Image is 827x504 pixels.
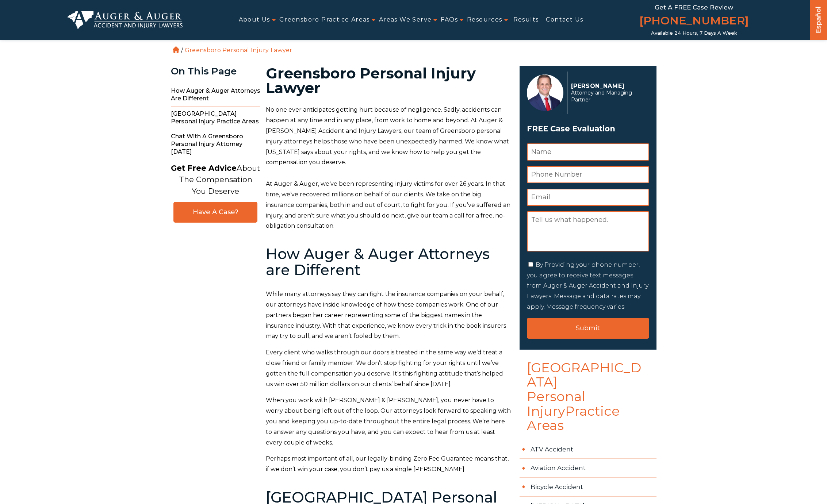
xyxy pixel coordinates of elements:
[266,66,511,95] h1: Greensboro Personal Injury Lawyer
[171,107,260,130] span: [GEOGRAPHIC_DATA] Personal Injury Practice Areas
[441,12,458,28] a: FAQs
[520,361,656,440] span: [GEOGRAPHIC_DATA] Personal Injury
[173,202,257,223] a: Have A Case?
[527,166,649,183] input: Phone Number
[266,105,511,168] p: No one ever anticipates getting hurt because of negligence. Sadly, accidents can happen at any ti...
[527,318,649,339] input: Submit
[266,395,511,448] p: When you work with [PERSON_NAME] & [PERSON_NAME], you never have to worry about being left out of...
[171,66,260,77] div: On This Page
[527,143,649,161] input: Name
[527,403,620,434] span: Practice Areas
[527,189,649,206] input: Email
[173,46,179,53] a: Home
[171,129,260,159] span: Chat with a Greensboro Personal Injury Attorney [DATE]
[266,179,511,231] p: At Auger & Auger, we’ve been representing injury victims for over 26 years. In that time, we’ve r...
[171,84,260,107] span: How Auger & Auger Attorneys are Different
[527,122,649,136] span: FREE Case Evaluation
[571,82,645,89] p: [PERSON_NAME]
[239,12,270,28] a: About Us
[279,12,370,28] a: Greensboro Practice Areas
[266,454,511,475] p: Perhaps most important of all, our legally-binding Zero Fee Guarantee means that, if we don’t win...
[68,11,183,28] img: Auger & Auger Accident and Injury Lawyers Logo
[379,12,432,28] a: Areas We Serve
[266,289,511,342] p: While many attorneys say they can fight the insurance companies on your behalf, our attorneys hav...
[266,347,511,389] p: Every client who walks through our doors is treated in the same way we’d treat a close friend or ...
[527,261,648,310] label: By Providing your phone number, you agree to receive text messages from Auger & Auger Accident an...
[655,4,733,11] span: Get a FREE Case Review
[520,478,656,497] a: Bicycle Accident
[546,12,583,28] a: Contact Us
[467,12,502,28] a: Resources
[527,74,563,111] img: Herbert Auger
[266,246,511,278] h2: How Auger & Auger Attorneys are Different
[520,459,656,478] a: Aviation Accident
[185,47,292,54] a: Greensboro Personal Injury Lawyer
[520,440,656,459] a: ATV Accident
[171,162,260,197] p: About The Compensation You Deserve
[181,208,250,216] span: Have A Case?
[639,13,749,30] a: [PHONE_NUMBER]
[651,30,737,36] span: Available 24 Hours, 7 Days a Week
[171,163,237,173] strong: Get Free Advice
[513,12,539,28] a: Results
[571,89,645,103] span: Attorney and Managing Partner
